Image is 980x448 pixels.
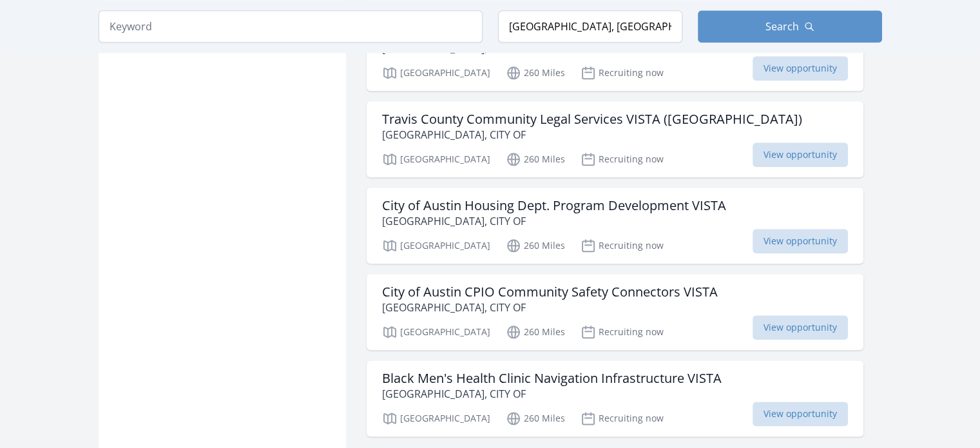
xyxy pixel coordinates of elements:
p: Recruiting now [581,238,664,253]
span: Search [765,19,799,34]
p: Recruiting now [581,65,664,81]
p: [GEOGRAPHIC_DATA] [382,65,490,81]
p: 260 Miles [506,324,565,340]
p: [GEOGRAPHIC_DATA], CITY OF [382,127,802,142]
h3: Travis County Community Legal Services VISTA ([GEOGRAPHIC_DATA]) [382,112,802,127]
button: Search [698,10,882,43]
h3: City of Austin CPIO Community Safety Connectors VISTA [382,284,718,300]
p: Recruiting now [581,411,664,426]
span: View opportunity [753,229,848,253]
p: [GEOGRAPHIC_DATA], CITY OF [382,300,718,315]
a: [PERSON_NAME] Foundation Volunteer Systems VISTA ([GEOGRAPHIC_DATA]) [GEOGRAPHIC_DATA], CITY OF [... [367,15,863,91]
p: Recruiting now [581,324,664,340]
a: Black Men's Health Clinic Navigation Infrastructure VISTA [GEOGRAPHIC_DATA], CITY OF [GEOGRAPHIC_... [367,360,863,436]
p: [GEOGRAPHIC_DATA], CITY OF [382,213,726,229]
input: Keyword [99,10,483,43]
p: Recruiting now [581,151,664,167]
span: View opportunity [753,402,848,426]
a: City of Austin Housing Dept. Program Development VISTA [GEOGRAPHIC_DATA], CITY OF [GEOGRAPHIC_DAT... [367,188,863,264]
p: [GEOGRAPHIC_DATA] [382,151,490,167]
span: View opportunity [753,315,848,340]
p: 260 Miles [506,411,565,426]
input: Location [498,10,682,43]
span: View opportunity [753,142,848,167]
h3: Black Men's Health Clinic Navigation Infrastructure VISTA [382,371,722,386]
p: 260 Miles [506,151,565,167]
p: [GEOGRAPHIC_DATA], CITY OF [382,386,722,402]
h3: City of Austin Housing Dept. Program Development VISTA [382,198,726,213]
a: City of Austin CPIO Community Safety Connectors VISTA [GEOGRAPHIC_DATA], CITY OF [GEOGRAPHIC_DATA... [367,274,863,350]
p: 260 Miles [506,65,565,81]
p: [GEOGRAPHIC_DATA] [382,238,490,253]
span: View opportunity [753,56,848,81]
p: [GEOGRAPHIC_DATA] [382,324,490,340]
a: Travis County Community Legal Services VISTA ([GEOGRAPHIC_DATA]) [GEOGRAPHIC_DATA], CITY OF [GEOG... [367,101,863,177]
p: 260 Miles [506,238,565,253]
p: [GEOGRAPHIC_DATA] [382,411,490,426]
